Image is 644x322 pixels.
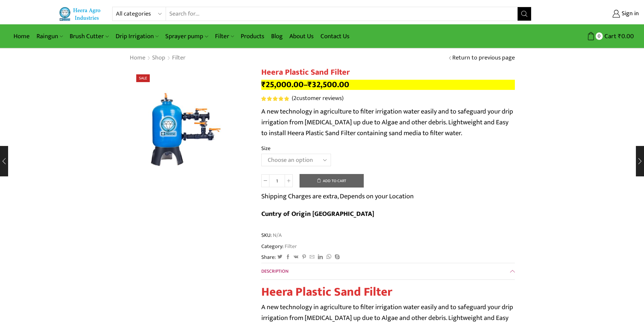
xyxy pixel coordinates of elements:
span: 0 [596,32,603,40]
a: Shop [152,54,166,63]
bdi: 25,000.00 [261,78,304,92]
b: Cuntry of Origin [GEOGRAPHIC_DATA] [261,208,374,220]
nav: Breadcrumb [129,54,186,63]
span: SKU: [261,231,515,239]
p: – [261,80,515,90]
label: Size [261,145,270,152]
p: Shipping Charges are extra, Depends on your Location [261,191,414,202]
a: Brush Cutter [66,28,112,44]
strong: Heera Plastic Sand Filter [261,282,392,302]
a: Blog [268,28,286,44]
a: 0 Cart ₹0.00 [538,30,634,43]
a: About Us [286,28,317,44]
a: Filter [212,28,237,44]
div: Rated 5.00 out of 5 [261,96,289,101]
input: Search for... [166,7,518,21]
span: ₹ [618,31,621,42]
span: ₹ [308,78,312,92]
a: Drip Irrigation [112,28,162,44]
a: Return to previous page [452,54,515,63]
span: Share: [261,253,276,261]
a: Filter [284,242,297,251]
span: 2 [261,96,290,101]
a: Raingun [33,28,66,44]
span: Rated out of 5 based on customer ratings [261,96,289,101]
span: Sale [136,74,150,82]
a: Contact Us [317,28,353,44]
span: Cart [603,32,616,41]
input: Product quantity [269,174,285,187]
span: ₹ [261,78,266,92]
bdi: 0.00 [618,31,634,42]
a: Home [10,28,33,44]
a: Home [129,54,146,63]
span: Category: [261,243,297,250]
span: 2 [293,93,296,103]
span: N/A [272,231,282,239]
a: (2customer reviews) [292,94,343,103]
button: Search button [518,7,531,21]
a: Filter [172,54,186,63]
a: Sprayer pump [162,28,211,44]
a: Products [237,28,268,44]
button: Add to cart [300,174,364,188]
bdi: 32,500.00 [308,78,349,92]
h1: Heera Plastic Sand Filter [261,68,515,77]
span: Sign in [620,9,639,18]
a: Sign in [542,8,639,20]
span: Description [261,267,288,275]
p: A new technology in agriculture to filter irrigation water easily and to safeguard your drip irri... [261,106,515,139]
a: Description [261,263,515,279]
